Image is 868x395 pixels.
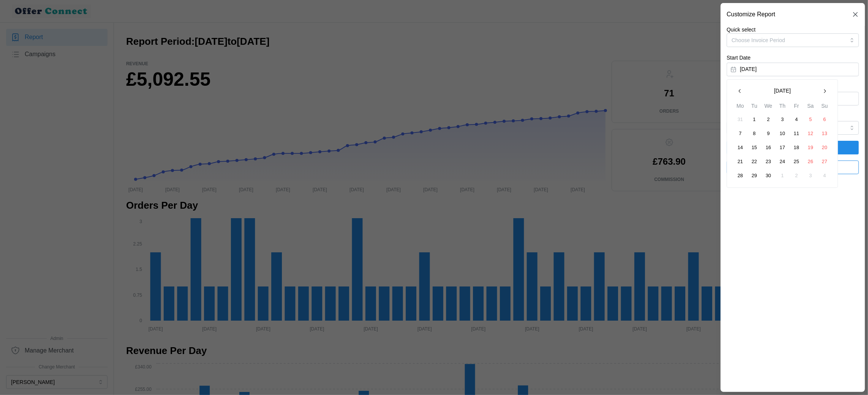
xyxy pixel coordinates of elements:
th: Su [817,102,832,113]
button: 14 April 2025 [734,141,747,154]
button: 9 April 2025 [762,127,775,140]
button: 19 April 2025 [804,141,817,154]
button: 15 April 2025 [748,141,761,154]
button: 18 April 2025 [790,141,803,154]
button: 3 May 2025 [804,169,817,183]
button: 30 April 2025 [762,169,775,183]
label: Start Date [727,54,751,62]
button: 4 April 2025 [790,113,803,126]
button: 25 April 2025 [790,155,803,168]
button: 28 April 2025 [734,169,747,183]
button: 26 April 2025 [804,155,817,168]
button: [DATE] [727,63,859,76]
button: 29 April 2025 [748,169,761,183]
button: 1 May 2025 [776,169,789,183]
button: 11 April 2025 [790,127,803,140]
button: 20 April 2025 [818,141,832,154]
button: 2 April 2025 [762,113,775,126]
button: 7 April 2025 [734,127,747,140]
button: 17 April 2025 [776,141,789,154]
button: 6 April 2025 [818,113,832,126]
button: 2 May 2025 [790,169,803,183]
button: 22 April 2025 [748,155,761,168]
button: 8 April 2025 [748,127,761,140]
th: Mo [733,102,747,113]
button: 5 April 2025 [804,113,817,126]
button: 24 April 2025 [776,155,789,168]
h2: Customize Report [727,11,775,17]
th: Sa [803,102,817,113]
button: 10 April 2025 [776,127,789,140]
span: Choose Invoice Period [732,37,785,43]
button: 23 April 2025 [762,155,775,168]
th: Th [775,102,789,113]
button: 31 March 2025 [734,113,747,126]
th: Fr [789,102,803,113]
p: Quick select [727,26,859,33]
button: 12 April 2025 [804,127,817,140]
button: 4 May 2025 [818,169,832,183]
button: 1 April 2025 [748,113,761,126]
th: Tu [747,102,761,113]
button: 27 April 2025 [818,155,832,168]
button: 21 April 2025 [734,155,747,168]
button: [DATE] [747,84,818,98]
button: 13 April 2025 [818,127,832,140]
th: We [761,102,775,113]
button: 3 April 2025 [776,113,789,126]
button: 16 April 2025 [762,141,775,154]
